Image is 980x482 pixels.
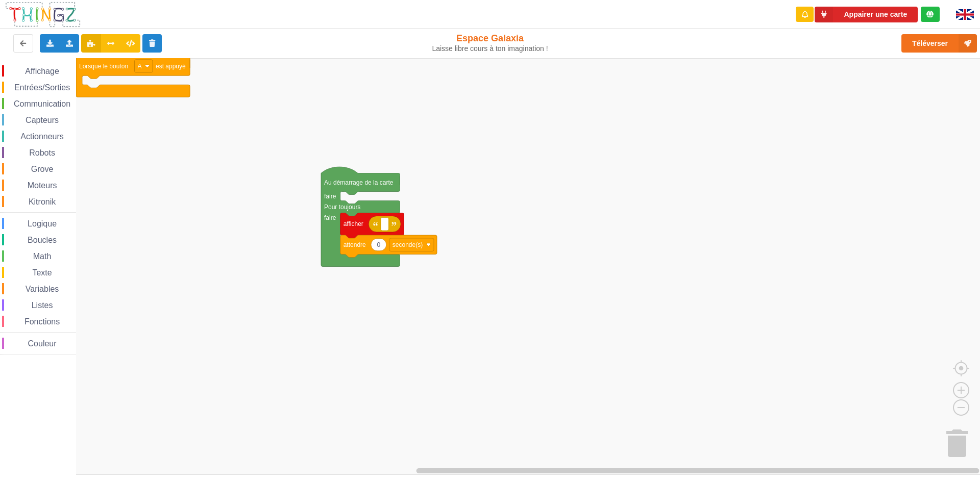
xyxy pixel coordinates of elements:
div: Espace Galaxia [405,33,576,53]
span: Variables [24,285,61,293]
span: Communication [12,99,72,108]
text: afficher [344,220,363,227]
span: Logique [26,219,58,228]
span: Entrées/Sorties [13,83,71,92]
text: faire [324,214,336,221]
span: Math [32,252,53,261]
span: Robots [28,148,57,157]
text: attendre [344,241,366,248]
span: Affichage [23,67,60,75]
span: Boucles [26,236,58,244]
button: Appairer une carte [815,7,918,22]
span: Moteurs [26,181,59,190]
span: Grove [30,165,55,173]
div: Tu es connecté au serveur de création de Thingz [921,7,940,22]
div: Laisse libre cours à ton imagination ! [405,44,576,53]
span: Capteurs [24,116,60,124]
span: Fonctions [23,317,61,326]
img: gb.png [956,9,974,20]
text: seconde(s) [393,241,423,248]
text: faire [324,192,336,199]
span: Actionneurs [19,132,65,141]
text: Lorsque le bouton [79,62,128,69]
text: Au démarrage de la carte [324,179,394,186]
text: est appuyé [156,62,186,69]
span: Texte [31,268,53,277]
text: 0 [377,241,380,248]
text: Pour toujours [324,203,360,210]
span: Kitronik [27,197,57,206]
img: thingz_logo.png [5,1,81,28]
button: Téléverser [901,34,977,53]
text: A [138,62,142,69]
span: Listes [30,301,55,310]
span: Couleur [27,339,58,348]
